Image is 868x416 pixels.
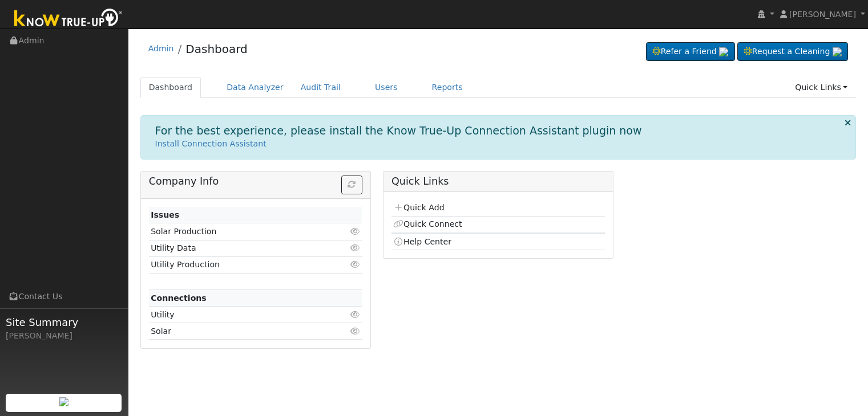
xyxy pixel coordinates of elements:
img: retrieve [59,397,68,406]
strong: Issues [151,210,179,219]
a: Request a Cleaning [737,42,848,62]
img: Know True-Up [9,6,128,32]
i: Click to view [350,227,361,235]
a: Quick Connect [393,219,462,229]
strong: Connections [151,293,207,303]
td: Utility [149,307,328,323]
td: Utility Production [149,256,328,273]
a: Quick Links [786,77,856,98]
img: retrieve [833,47,842,56]
a: Help Center [393,237,451,246]
a: Users [366,77,406,98]
td: Solar [149,323,328,340]
a: Reports [423,77,471,98]
h5: Quick Links [391,176,605,187]
i: Click to view [350,311,361,319]
i: Click to view [350,260,361,268]
td: Solar Production [149,223,328,240]
i: Click to view [350,244,361,252]
a: Refer a Friend [646,42,735,62]
h5: Company Info [149,176,362,187]
h1: For the best experience, please install the Know True-Up Connection Assistant plugin now [155,124,642,137]
img: retrieve [719,47,728,56]
span: Site Summary [6,315,122,330]
div: [PERSON_NAME] [6,330,122,342]
a: Data Analyzer [218,77,292,98]
span: [PERSON_NAME] [789,10,856,19]
a: Admin [148,44,174,53]
a: Install Connection Assistant [155,139,267,148]
i: Click to view [350,327,361,335]
a: Dashboard [140,77,201,98]
a: Quick Add [393,203,444,212]
td: Utility Data [149,240,328,256]
a: Audit Trail [292,77,349,98]
a: Dashboard [185,42,248,56]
